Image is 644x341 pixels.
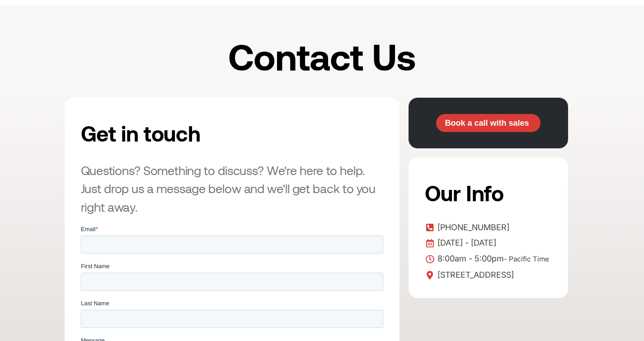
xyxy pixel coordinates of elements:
[435,268,514,282] span: [STREET_ADDRESS]
[435,252,549,266] span: 8:00am - 5:00pm
[436,114,541,132] a: Book a call with sales
[425,221,552,234] a: [PHONE_NUMBER]
[504,255,549,263] span: - Pacific Time
[142,37,503,75] h1: Contact Us
[445,119,529,127] span: Book a call with sales
[81,114,292,152] h2: Get in touch
[425,174,549,212] h2: Our Info
[81,161,383,216] h3: Questions? Something to discuss? We're here to help. Just drop us a message below and we'll get b...
[435,236,496,250] span: [DATE] - [DATE]
[435,221,509,234] span: [PHONE_NUMBER]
